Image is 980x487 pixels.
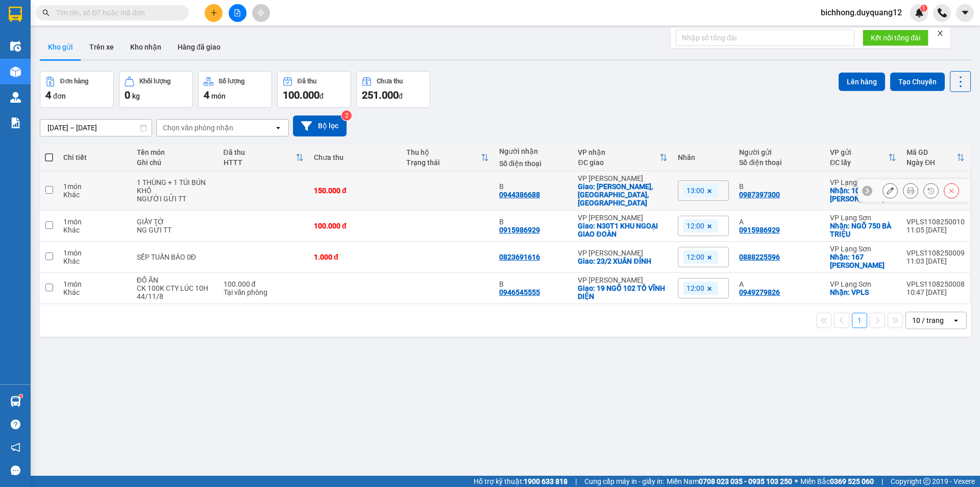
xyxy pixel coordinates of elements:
[938,8,947,17] img: phone-icon
[277,71,351,108] button: Đã thu100.000đ
[699,477,792,485] strong: 0708 023 035 - 0935 103 250
[676,30,854,46] input: Nhập số tổng đài
[11,466,20,475] span: message
[63,191,126,199] div: Khác
[906,148,957,156] div: Mã GD
[922,5,925,12] span: 1
[813,6,910,19] span: bichhong.duyquang12
[739,218,819,226] div: A
[578,222,668,238] div: Giao: N30T1 KHU NGOẠI GIAO ĐOÀN
[10,92,21,103] img: warehouse-icon
[739,226,780,234] div: 0915986929
[830,280,896,288] div: VP Lạng Sơn
[687,186,704,195] span: 13:00
[499,253,540,261] div: 0823691616
[169,35,229,59] button: Hàng đã giao
[40,35,81,59] button: Kho gửi
[63,257,126,265] div: Khác
[830,288,896,296] div: Nhận: VPLS
[830,245,896,253] div: VP Lạng Sơn
[137,218,213,226] div: GIẤY TỜ
[961,8,970,17] span: caret-down
[252,4,270,22] button: aim
[956,4,974,22] button: caret-down
[19,395,22,398] sup: 1
[575,476,577,487] span: |
[800,476,874,487] span: Miền Bắc
[871,32,920,43] span: Kết nối tổng đài
[578,182,668,207] div: Giao: VINCOM TRẦN DUY HƯNG,cầu giấy,hà nội
[356,71,430,108] button: Chưa thu251.000đ
[499,191,540,199] div: 0944386688
[830,253,896,269] div: Nhận: 167 CHU VĂN AN
[40,120,152,136] input: Select a date range.
[406,148,480,156] div: Thu hộ
[399,92,403,100] span: đ
[257,9,264,16] span: aim
[906,288,965,296] div: 10:47 [DATE]
[830,187,896,203] div: Nhận: 108 NGUYỄN DU
[298,78,316,85] div: Đã thu
[499,147,568,155] div: Người nhận
[314,153,396,161] div: Chưa thu
[573,144,673,171] th: Toggle SortBy
[401,144,494,171] th: Toggle SortBy
[283,89,320,101] span: 100.000
[137,284,213,300] div: CK 100K CTY LÚC 10H 44/11/8
[218,144,309,171] th: Toggle SortBy
[60,78,88,85] div: Đơn hàng
[906,280,965,288] div: VPLS1108250008
[341,110,352,121] sup: 2
[293,115,347,136] button: Bộ lọc
[119,71,193,108] button: Khối lượng0kg
[218,78,244,85] div: Số lượng
[314,253,396,261] div: 1.000 đ
[198,71,272,108] button: Số lượng4món
[211,92,226,100] span: món
[474,476,568,487] span: Hỗ trợ kỹ thuật:
[11,420,20,429] span: question-circle
[952,316,960,324] svg: open
[10,41,21,52] img: warehouse-icon
[499,218,568,226] div: B
[224,148,296,156] div: Đã thu
[56,7,177,18] input: Tìm tên, số ĐT hoặc mã đơn
[81,35,122,59] button: Trên xe
[739,182,819,191] div: B
[678,153,729,161] div: Nhãn
[830,477,874,485] strong: 0369 525 060
[863,30,928,46] button: Kết nối tổng đài
[739,288,780,296] div: 0949279826
[920,5,927,12] sup: 1
[362,89,399,101] span: 251.000
[63,280,126,288] div: 1 món
[137,195,213,203] div: NGƯỜI GỬI TT
[687,221,704,230] span: 12:00
[906,226,965,234] div: 11:05 [DATE]
[406,158,480,167] div: Trạng thái
[122,35,169,59] button: Kho nhận
[578,214,668,222] div: VP [PERSON_NAME]
[224,288,304,296] div: Tại văn phòng
[578,158,659,167] div: ĐC giao
[739,158,819,167] div: Số điện thoại
[63,288,126,296] div: Khác
[687,284,704,293] span: 12:00
[906,218,965,226] div: VPLS1108250010
[839,73,885,91] button: Lên hàng
[45,89,51,101] span: 4
[9,7,22,22] img: logo-vxr
[137,148,213,156] div: Tên món
[906,257,965,265] div: 11:03 [DATE]
[890,73,945,91] button: Tạo Chuyến
[830,222,896,238] div: Nhận: NGÕ 750 BÀ TRIỆU
[229,4,247,22] button: file-add
[10,396,21,407] img: warehouse-icon
[53,92,66,100] span: đơn
[224,280,304,288] div: 100.000 đ
[667,476,792,487] span: Miền Nam
[830,148,888,156] div: VP gửi
[205,4,223,22] button: plus
[274,124,282,132] svg: open
[915,8,924,17] img: icon-new-feature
